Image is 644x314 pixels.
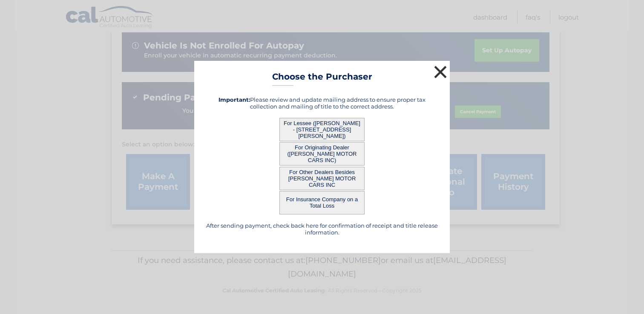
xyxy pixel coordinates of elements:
[279,191,365,214] button: For Insurance Company on a Total Loss
[432,63,449,80] button: ×
[218,96,250,103] strong: Important:
[279,167,365,190] button: For Other Dealers Besides [PERSON_NAME] MOTOR CARS INC
[279,142,365,166] button: For Originating Dealer ([PERSON_NAME] MOTOR CARS INC)
[279,118,365,141] button: For Lessee ([PERSON_NAME] - [STREET_ADDRESS][PERSON_NAME])
[205,96,439,110] h5: Please review and update mailing address to ensure proper tax collection and mailing of title to ...
[205,222,439,236] h5: After sending payment, check back here for confirmation of receipt and title release information.
[272,71,372,86] h3: Choose the Purchaser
